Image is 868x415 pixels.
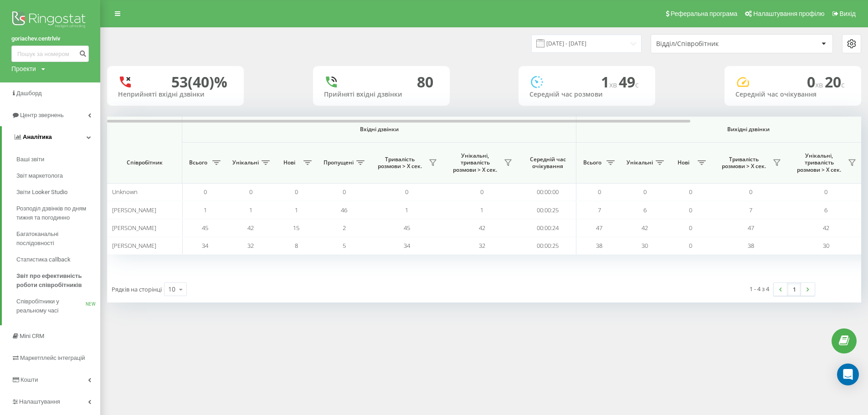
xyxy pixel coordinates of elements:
[16,188,67,197] span: Звіти Looker Studio
[581,159,604,166] span: Всього
[480,206,483,214] span: 1
[749,206,752,214] span: 7
[20,112,64,118] span: Центр звернень
[16,251,100,268] a: Статистика callback
[247,224,254,232] span: 42
[672,159,695,166] span: Нові
[112,188,138,196] span: Unknown
[112,224,156,232] span: [PERSON_NAME]
[748,241,754,250] span: 38
[16,90,42,97] span: Дашборд
[748,224,754,232] span: 47
[479,224,485,232] span: 42
[343,241,346,250] span: 5
[598,206,601,214] span: 7
[841,80,845,90] span: c
[341,206,347,214] span: 46
[529,91,644,98] div: Середній час розмови
[202,241,208,250] span: 34
[735,91,850,98] div: Середній час очікування
[609,80,619,90] span: хв
[656,40,765,48] div: Відділ/Співробітник
[627,159,653,166] span: Унікальні
[601,72,619,92] span: 1
[343,188,346,196] span: 0
[787,283,801,296] a: 1
[232,159,259,166] span: Унікальні
[807,72,825,92] span: 0
[750,284,769,293] div: 1 - 4 з 4
[16,297,86,315] span: Співробітники у реальному часі
[823,241,829,250] span: 30
[112,241,156,250] span: [PERSON_NAME]
[689,206,692,214] span: 0
[295,241,298,250] span: 8
[824,188,827,196] span: 0
[112,206,156,214] span: [PERSON_NAME]
[449,152,501,174] span: Унікальні, тривалість розмови > Х сек.
[642,241,648,250] span: 30
[405,206,408,214] span: 1
[16,200,100,226] a: Розподіл дзвінків по дням тижня та погодинно
[295,206,298,214] span: 1
[405,188,408,196] span: 0
[526,156,569,170] span: Середній час очікування
[596,241,602,250] span: 38
[168,285,175,294] div: 10
[753,10,824,17] span: Налаштування профілю
[825,72,845,92] span: 20
[171,73,227,91] div: 53 (40)%
[689,241,692,250] span: 0
[643,188,647,196] span: 0
[689,224,692,232] span: 0
[115,159,174,166] span: Співробітник
[16,171,63,180] span: Звіт маркетолога
[840,10,856,17] span: Вихід
[247,241,254,250] span: 32
[619,72,639,92] span: 49
[324,159,354,166] span: Пропущені
[519,183,576,201] td: 00:00:00
[519,237,576,255] td: 00:00:25
[16,255,71,264] span: Статистика callback
[16,204,96,222] span: Розподіл дзвінків по дням тижня та погодинно
[404,241,410,250] span: 34
[278,159,301,166] span: Нові
[689,188,692,196] span: 0
[204,188,207,196] span: 0
[249,188,252,196] span: 0
[16,293,100,319] a: Співробітники у реальному часіNEW
[16,184,100,200] a: Звіти Looker Studio
[295,188,298,196] span: 0
[11,46,89,62] input: Пошук за номером
[793,152,845,174] span: Унікальні, тривалість розмови > Х сек.
[187,159,210,166] span: Всього
[837,364,859,385] div: Open Intercom Messenger
[11,9,89,32] img: Ringostat logo
[815,80,825,90] span: хв
[324,91,439,98] div: Прийняті вхідні дзвінки
[343,224,346,232] span: 2
[718,156,770,170] span: Тривалість розмови > Х сек.
[16,226,100,251] a: Багатоканальні послідовності
[671,10,738,17] span: Реферальна програма
[404,224,410,232] span: 45
[16,151,100,168] a: Ваші звіти
[249,206,252,214] span: 1
[417,73,433,91] div: 80
[16,268,100,293] a: Звіт про ефективність роботи співробітників
[16,230,96,248] span: Багатоканальні послідовності
[749,188,752,196] span: 0
[21,376,38,383] span: Кошти
[11,34,89,43] a: goriachev.centrlviv
[204,206,207,214] span: 1
[20,354,85,361] span: Маркетплейс інтеграцій
[11,64,36,73] div: Проекти
[16,168,100,184] a: Звіт маркетолога
[519,201,576,219] td: 00:00:25
[118,91,233,98] div: Неприйняті вхідні дзвінки
[16,272,96,290] span: Звіт про ефективність роботи співробітників
[823,224,829,232] span: 42
[824,206,827,214] span: 6
[598,188,601,196] span: 0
